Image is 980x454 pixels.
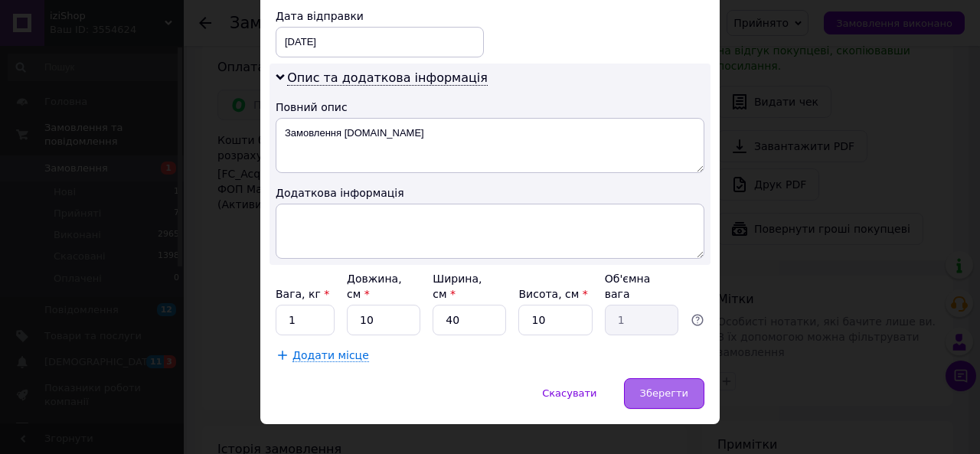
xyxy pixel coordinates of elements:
[287,70,488,86] span: Опис та додаткова інформація
[276,100,704,115] div: Повний опис
[292,349,369,362] span: Додати місце
[640,387,688,399] span: Зберегти
[276,8,484,24] div: Дата відправки
[518,288,587,300] label: Висота, см
[433,273,482,300] label: Ширина, см
[276,288,329,300] label: Вага, кг
[542,387,596,399] span: Скасувати
[276,185,704,201] div: Додаткова інформація
[347,273,402,300] label: Довжина, см
[605,271,678,302] div: Об'ємна вага
[276,118,704,173] textarea: Замовлення [DOMAIN_NAME]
